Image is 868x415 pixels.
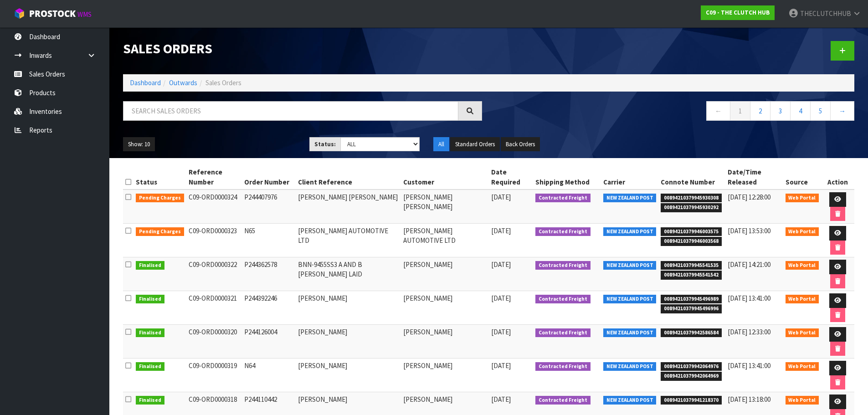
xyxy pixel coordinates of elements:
span: Finalised [136,362,164,371]
img: cube-alt.png [14,8,25,19]
td: C09-ORD0000320 [186,325,242,359]
th: Order Number [242,165,296,190]
span: [DATE] 12:33:00 [728,328,770,336]
span: [DATE] 14:21:00 [728,260,770,269]
td: C09-ORD0000321 [186,291,242,325]
span: Contracted Freight [535,362,591,371]
span: Contracted Freight [535,261,591,270]
span: 00894210379945930308 [661,194,722,203]
a: 3 [770,101,791,121]
span: 00894210379946003568 [661,237,722,246]
span: Sales Orders [205,78,241,87]
th: Client Reference [296,165,401,190]
span: 00894210379945496989 [661,295,722,304]
span: Web Portal [786,328,819,338]
span: Web Portal [786,194,819,203]
span: Web Portal [786,261,819,270]
span: Contracted Freight [535,396,591,405]
span: Contracted Freight [535,194,591,203]
span: NEW ZEALAND POST [603,396,657,405]
td: P244407976 [242,190,296,224]
span: [DATE] 13:41:00 [728,294,770,302]
span: Pending Charges [136,194,184,203]
span: [DATE] 13:53:00 [728,226,770,235]
nav: Page navigation [496,101,855,123]
span: Finalised [136,295,164,304]
input: Search sales orders [123,101,458,121]
span: [DATE] [491,226,511,235]
span: NEW ZEALAND POST [603,261,657,270]
th: Date Required [489,165,534,190]
span: Finalised [136,396,164,405]
span: NEW ZEALAND POST [603,295,657,304]
strong: Status: [314,140,336,148]
button: Show: 10 [123,137,155,152]
td: C09-ORD0000319 [186,359,242,392]
span: Finalised [136,328,164,338]
td: C09-ORD0000323 [186,224,242,257]
span: NEW ZEALAND POST [603,227,657,236]
td: N64 [242,359,296,392]
span: Web Portal [786,362,819,371]
span: Finalised [136,261,164,270]
td: C09-ORD0000322 [186,257,242,291]
td: [PERSON_NAME] [PERSON_NAME] [296,190,401,224]
th: Customer [401,165,489,190]
td: [PERSON_NAME] [401,291,489,325]
a: ← [706,101,730,121]
span: 00894210379942064969 [661,372,722,381]
th: Carrier [601,165,659,190]
span: 00894210379942586584 [661,328,722,338]
a: 2 [750,101,770,121]
span: 00894210379945541542 [661,271,722,280]
span: 00894210379941218370 [661,396,722,405]
button: All [433,137,449,152]
td: C09-ORD0000324 [186,190,242,224]
button: Back Orders [501,137,540,152]
th: Status [134,165,186,190]
td: [PERSON_NAME] [PERSON_NAME] [401,190,489,224]
span: [DATE] [491,395,511,404]
td: P244362578 [242,257,296,291]
span: [DATE] [491,193,511,201]
span: Contracted Freight [535,295,591,304]
td: P244126004 [242,325,296,359]
span: Pending Charges [136,227,184,236]
span: [DATE] 13:41:00 [728,361,770,370]
td: [PERSON_NAME] [401,257,489,291]
span: 00894210379945496996 [661,304,722,313]
a: 1 [730,101,750,121]
td: [PERSON_NAME] [401,359,489,392]
td: N65 [242,224,296,257]
span: [DATE] 12:28:00 [728,193,770,201]
td: [PERSON_NAME] [296,359,401,392]
td: [PERSON_NAME] AUTOMOTIVE LTD [296,224,401,257]
span: [DATE] [491,260,511,269]
td: P244392246 [242,291,296,325]
span: Contracted Freight [535,328,591,338]
span: [DATE] [491,328,511,336]
span: [DATE] 13:18:00 [728,395,770,404]
a: → [830,101,854,121]
strong: C09 - THE CLUTCH HUB [706,9,770,16]
span: 00894210379942064976 [661,362,722,371]
th: Shipping Method [533,165,601,190]
th: Action [821,165,854,190]
th: Date/Time Released [725,165,783,190]
span: [DATE] [491,361,511,370]
td: [PERSON_NAME] [401,325,489,359]
th: Connote Number [658,165,725,190]
h1: Sales Orders [123,41,482,56]
td: [PERSON_NAME] [296,291,401,325]
span: 00894210379946003575 [661,227,722,236]
a: Dashboard [130,78,161,87]
span: NEW ZEALAND POST [603,362,657,371]
span: 00894210379945541535 [661,261,722,270]
span: THECLUTCHHUB [800,9,851,18]
button: Standard Orders [450,137,500,152]
span: Web Portal [786,396,819,405]
a: 4 [790,101,811,121]
span: Contracted Freight [535,227,591,236]
td: [PERSON_NAME] AUTOMOTIVE LTD [401,224,489,257]
td: BNN-9455SS3 A AND B [PERSON_NAME] LAID [296,257,401,291]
